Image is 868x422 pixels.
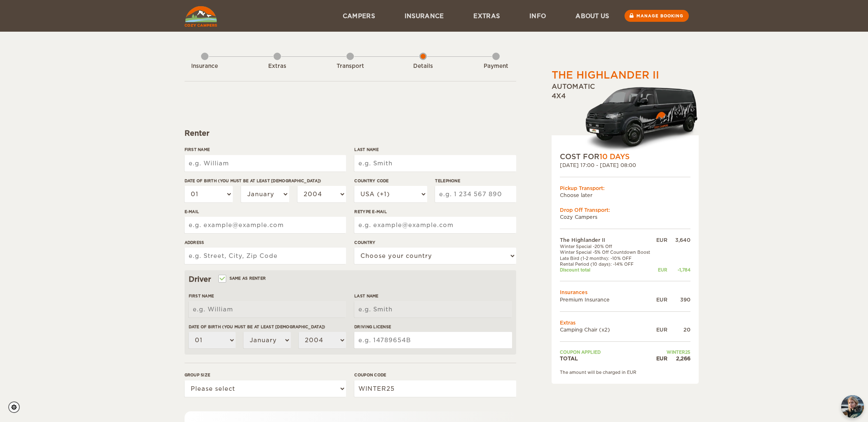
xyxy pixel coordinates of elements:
img: Freyja at Cozy Campers [841,395,864,418]
td: Late Bird (1-2 months): -10% OFF [560,255,655,261]
input: Same as renter [219,277,225,282]
label: Country Code [354,178,427,184]
div: Transport [328,63,373,70]
td: Cozy Campers [560,213,690,220]
div: The Highlander II [552,68,659,82]
div: 2,266 [667,355,690,362]
div: COST FOR [560,152,690,162]
input: e.g. William [189,301,346,318]
div: Insurance [182,63,227,70]
td: Extras [560,319,690,326]
td: WINTER25 [654,349,690,355]
label: First Name [185,146,346,153]
button: chat-button [841,395,864,418]
td: Camping Chair (x2) [560,326,655,333]
label: Driving License [354,324,512,330]
div: Driver [189,274,512,284]
div: [DATE] 17:00 - [DATE] 08:00 [560,162,690,169]
label: Address [185,239,346,246]
input: e.g. William [185,155,346,172]
div: Extras [255,63,300,70]
div: EUR [654,237,667,243]
label: E-mail [185,209,346,215]
div: Drop Off Transport: [560,206,690,213]
div: The amount will be charged in EUR [560,369,690,375]
label: Group size [185,372,346,378]
input: e.g. 14789654B [354,332,512,348]
input: e.g. 1 234 567 890 [435,186,516,202]
div: Renter [185,128,516,138]
div: 3,640 [667,237,690,243]
input: e.g. Smith [354,155,516,172]
td: Rental Period (10 days): -14% OFF [560,261,655,267]
label: Coupon code [354,372,516,378]
div: Pickup Transport: [560,185,690,192]
td: Winter Special -20% Off [560,243,655,249]
img: HighlanderXL.png [585,85,699,152]
div: Payment [473,63,519,70]
label: Date of birth (You must be at least [DEMOGRAPHIC_DATA]) [189,324,346,330]
label: Same as renter [219,274,266,282]
input: e.g. Smith [354,301,512,318]
td: Coupon applied [560,349,655,355]
label: Date of birth (You must be at least [DEMOGRAPHIC_DATA]) [185,178,346,184]
label: Last Name [354,146,516,153]
td: Insurances [560,289,690,296]
input: e.g. example@example.com [354,217,516,233]
span: 10 Days [599,153,629,161]
div: EUR [654,355,667,362]
td: Winter Special -5% Off Countdown Boost [560,249,655,255]
div: 390 [667,296,690,303]
div: -1,784 [667,267,690,273]
div: 20 [667,326,690,333]
div: Automatic 4x4 [552,82,699,152]
td: Premium Insurance [560,296,655,303]
div: EUR [654,296,667,303]
label: Retype E-mail [354,209,516,215]
label: Last Name [354,293,512,299]
td: Choose later [560,192,690,199]
label: Telephone [435,178,516,184]
div: Details [400,63,446,70]
div: EUR [654,326,667,333]
a: Manage booking [625,10,689,22]
div: EUR [654,267,667,273]
td: The Highlander II [560,237,655,243]
label: First Name [189,293,346,299]
td: Discount total [560,267,655,273]
input: e.g. Street, City, Zip Code [185,248,346,264]
img: Cozy Campers [185,6,217,27]
a: Cookie settings [8,401,25,413]
td: TOTAL [560,355,655,362]
label: Country [354,239,516,246]
input: e.g. example@example.com [185,217,346,233]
